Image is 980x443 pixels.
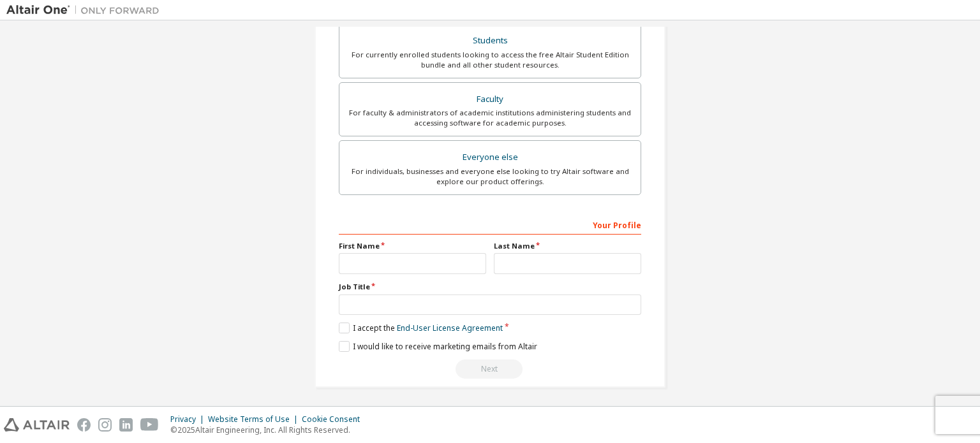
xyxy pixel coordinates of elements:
[119,418,133,432] img: linkedin.svg
[4,418,70,432] img: altair_logo.svg
[140,418,159,432] img: youtube.svg
[494,241,641,251] label: Last Name
[339,341,537,352] label: I would like to receive marketing emails from Altair
[347,91,633,108] div: Faculty
[339,282,641,292] label: Job Title
[339,323,503,333] label: I accept the
[77,418,91,432] img: facebook.svg
[302,414,367,425] div: Cookie Consent
[170,425,367,435] p: © 2025 Altair Engineering, Inc. All Rights Reserved.
[347,32,633,50] div: Students
[347,108,633,128] div: For faculty & administrators of academic institutions administering students and accessing softwa...
[339,214,641,235] div: Your Profile
[339,241,486,251] label: First Name
[98,418,112,432] img: instagram.svg
[170,414,208,425] div: Privacy
[208,414,302,425] div: Website Terms of Use
[347,50,633,70] div: For currently enrolled students looking to access the free Altair Student Edition bundle and all ...
[397,323,503,333] a: End-User License Agreement
[347,166,633,187] div: For individuals, businesses and everyone else looking to try Altair software and explore our prod...
[347,149,633,166] div: Everyone else
[339,359,641,379] div: Read and acccept EULA to continue
[6,4,166,17] img: Altair One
